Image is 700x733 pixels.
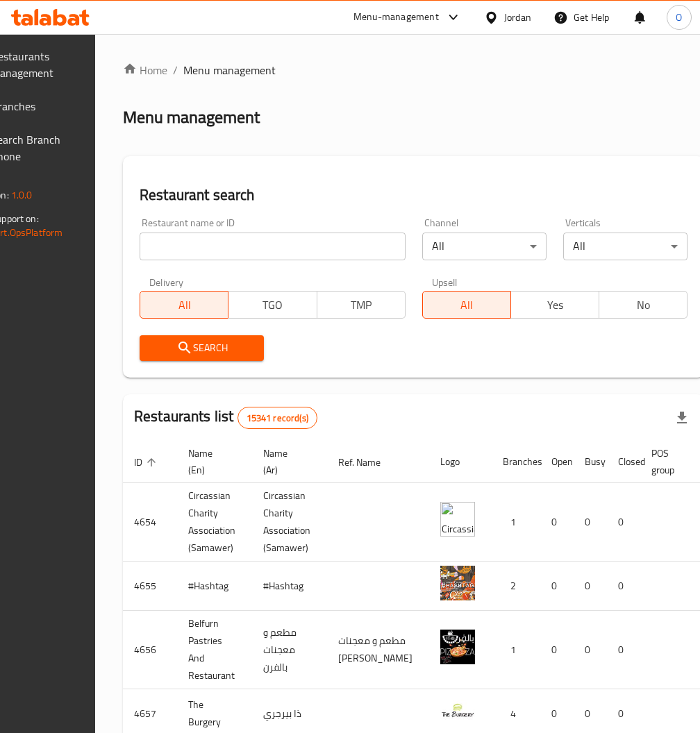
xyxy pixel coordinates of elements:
h2: Restaurants list [134,406,317,429]
li: / [173,62,178,78]
td: 0 [574,562,607,611]
span: ID [134,454,160,471]
button: TGO [228,291,317,319]
div: Menu-management [353,9,439,26]
td: 2 [492,562,540,611]
th: Open [540,441,574,483]
td: 0 [540,562,574,611]
td: 1 [492,611,540,689]
th: Logo [429,441,492,483]
div: Export file [665,401,699,435]
button: TMP [317,291,406,319]
span: All [428,295,506,315]
div: Jordan [504,10,531,25]
td: مطعم و معجنات بالفرن [252,611,327,689]
td: 4654 [123,483,177,562]
button: No [599,291,687,319]
td: 4655 [123,562,177,611]
h2: Menu management [123,106,260,128]
td: 0 [540,611,574,689]
span: Menu management [183,62,276,78]
button: Yes [510,291,599,319]
td: 0 [574,483,607,562]
div: Total records count [237,407,317,429]
span: No [605,295,682,315]
span: Name (Ar) [263,445,310,478]
th: Closed [607,441,640,483]
td: ​Circassian ​Charity ​Association​ (Samawer) [177,483,252,562]
img: #Hashtag [440,566,475,600]
span: POS group [651,445,692,478]
button: Search [140,335,264,361]
span: 15341 record(s) [238,412,317,425]
div: All [563,233,687,260]
img: ​Circassian ​Charity ​Association​ (Samawer) [440,502,475,537]
span: O [676,10,682,25]
h2: Restaurant search [140,185,687,205]
span: Search [151,339,253,357]
img: Belfurn Pastries And Restaurant [440,630,475,664]
td: 0 [607,611,640,689]
td: 1 [492,483,540,562]
input: Search for restaurant name or ID.. [140,233,406,260]
th: Branches [492,441,540,483]
span: TGO [234,295,311,315]
img: The Burgery [440,693,475,728]
button: All [140,291,228,319]
span: TMP [323,295,400,315]
span: Ref. Name [338,454,399,471]
a: Home [123,62,167,78]
label: Delivery [149,277,184,287]
span: Yes [517,295,594,315]
label: Upsell [432,277,458,287]
td: مطعم و معجنات [PERSON_NAME] [327,611,429,689]
td: 0 [607,562,640,611]
td: #Hashtag [177,562,252,611]
td: ​Circassian ​Charity ​Association​ (Samawer) [252,483,327,562]
td: 4656 [123,611,177,689]
td: 0 [540,483,574,562]
div: All [422,233,547,260]
td: #Hashtag [252,562,327,611]
span: Name (En) [188,445,235,478]
span: All [146,295,223,315]
td: Belfurn Pastries And Restaurant [177,611,252,689]
th: Busy [574,441,607,483]
span: 1.0.0 [11,186,33,204]
td: 0 [607,483,640,562]
td: 0 [574,611,607,689]
button: All [422,291,511,319]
